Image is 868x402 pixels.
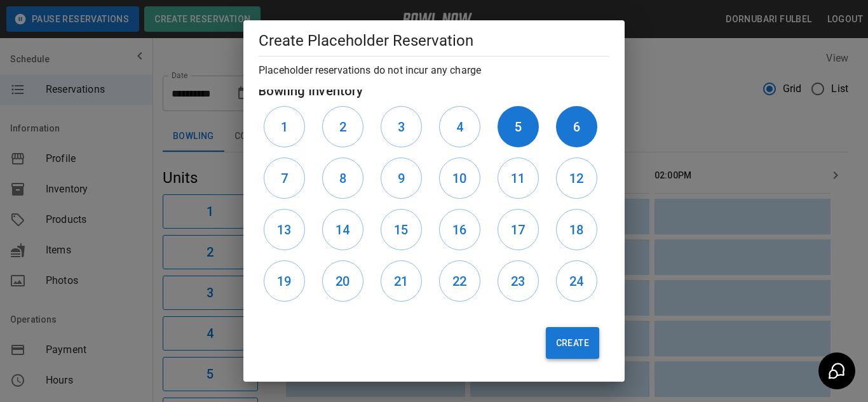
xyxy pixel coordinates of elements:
[556,209,597,250] button: 18
[498,106,539,147] button: 5
[281,117,288,137] h6: 1
[339,117,346,137] h6: 2
[569,168,583,189] h6: 12
[546,327,599,359] button: Create
[264,260,305,302] button: 19
[394,271,408,291] h6: 21
[322,260,363,302] button: 20
[439,157,480,199] button: 10
[515,117,522,137] h6: 5
[498,209,539,250] button: 17
[394,220,408,240] h6: 15
[498,260,539,302] button: 23
[264,106,305,147] button: 1
[322,209,363,250] button: 14
[452,168,466,189] h6: 10
[511,220,525,240] h6: 17
[556,260,597,302] button: 24
[439,260,480,302] button: 22
[398,117,405,137] h6: 3
[277,220,291,240] h6: 13
[439,209,480,250] button: 16
[277,271,291,291] h6: 19
[381,260,422,302] button: 21
[281,168,288,189] h6: 7
[556,106,597,147] button: 6
[452,271,466,291] h6: 22
[573,117,580,137] h6: 6
[259,81,609,101] h6: Bowling Inventory
[264,209,305,250] button: 13
[259,62,609,79] h6: Placeholder reservations do not incur any charge
[569,220,583,240] h6: 18
[381,209,422,250] button: 15
[511,271,525,291] h6: 23
[336,271,349,291] h6: 20
[259,30,609,51] h5: Create Placeholder Reservation
[439,106,480,147] button: 4
[381,157,422,199] button: 9
[556,157,597,199] button: 12
[569,271,583,291] h6: 24
[456,117,463,137] h6: 4
[336,220,349,240] h6: 14
[511,168,525,189] h6: 11
[398,168,405,189] h6: 9
[322,106,363,147] button: 2
[264,157,305,199] button: 7
[322,157,363,199] button: 8
[498,157,539,199] button: 11
[339,168,346,189] h6: 8
[381,106,422,147] button: 3
[452,220,466,240] h6: 16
